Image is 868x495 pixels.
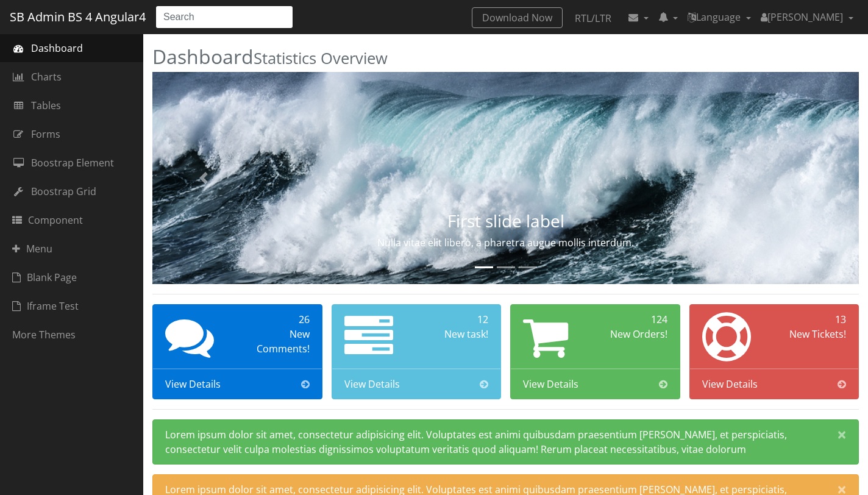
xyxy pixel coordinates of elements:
div: 26 [242,312,310,327]
span: View Details [165,377,221,391]
h2: Dashboard [152,46,859,67]
div: 12 [421,312,488,327]
div: Lorem ipsum dolor sit amet, consectetur adipisicing elit. Voluptates est animi quibusdam praesent... [152,419,859,465]
div: New task! [421,327,488,341]
a: [PERSON_NAME] [756,5,858,29]
span: View Details [523,377,578,391]
img: Random first slide [152,72,859,284]
span: Menu [12,241,52,256]
p: Nulla vitae elit libero, a pharetra augue mollis interdum. [258,235,753,250]
div: 13 [778,312,846,327]
span: View Details [344,377,400,391]
div: 124 [600,312,667,327]
span: × [838,426,846,443]
a: Download Now [472,7,563,28]
input: Search [155,5,293,29]
button: Close [825,420,858,449]
a: RTL/LTR [565,7,621,29]
h3: First slide label [258,212,753,230]
span: View Details [702,377,758,391]
div: New Orders! [600,327,667,341]
a: Language [683,5,756,29]
small: Statistics Overview [254,48,388,69]
a: SB Admin BS 4 Angular4 [10,5,146,29]
div: New Comments! [242,327,310,356]
div: New Tickets! [778,327,846,341]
